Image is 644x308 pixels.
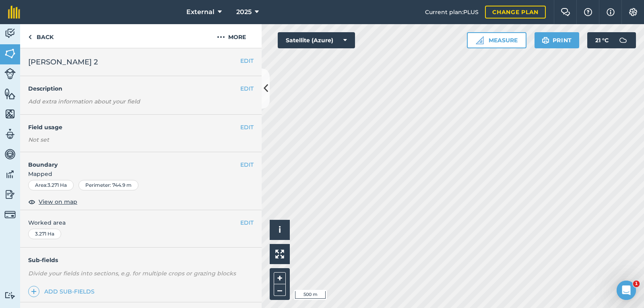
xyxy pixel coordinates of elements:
[274,272,286,284] button: +
[28,229,61,239] div: 3.271 Ha
[270,220,290,240] button: i
[617,281,636,300] iframe: Intercom live chat
[278,32,355,48] button: Satellite (Azure)
[467,32,526,48] button: Measure
[4,128,16,140] img: svg+xml;base64,PD94bWwgdmVyc2lvbj0iMS4wIiBlbmNvZGluZz0idXRmLTgiPz4KPCEtLSBHZW5lcmF0b3I6IEFkb2JlIE...
[240,160,254,169] button: EDIT
[240,56,254,65] button: EDIT
[485,6,546,19] a: Change plan
[186,7,215,17] span: External
[20,24,62,48] a: Back
[583,8,593,16] img: A question mark icon
[4,48,16,60] img: svg+xml;base64,PHN2ZyB4bWxucz0iaHR0cDovL3d3dy53My5vcmcvMjAwMC9zdmciIHdpZHRoPSI1NiIgaGVpZ2h0PSI2MC...
[4,148,16,160] img: svg+xml;base64,PD94bWwgdmVyc2lvbj0iMS4wIiBlbmNvZGluZz0idXRmLTgiPz4KPCEtLSBHZW5lcmF0b3I6IEFkb2JlIE...
[20,152,240,169] h4: Boundary
[28,98,140,105] em: Add extra information about your field
[31,287,37,296] img: svg+xml;base64,PHN2ZyB4bWxucz0iaHR0cDovL3d3dy53My5vcmcvMjAwMC9zdmciIHdpZHRoPSIxNCIgaGVpZ2h0PSIyNC...
[615,32,631,48] img: svg+xml;base64,PD94bWwgdmVyc2lvbj0iMS4wIiBlbmNvZGluZz0idXRmLTgiPz4KPCEtLSBHZW5lcmF0b3I6IEFkb2JlIE...
[28,56,98,68] span: [PERSON_NAME] 2
[28,180,74,190] div: Area : 3.271 Ha
[28,136,254,144] div: Not set
[28,270,236,277] em: Divide your fields into sections, e.g. for multiple crops or grazing blocks
[628,8,638,16] img: A cog icon
[542,35,549,45] img: svg+xml;base64,PHN2ZyB4bWxucz0iaHR0cDovL3d3dy53My5vcmcvMjAwMC9zdmciIHdpZHRoPSIxOSIgaGVpZ2h0PSIyNC...
[20,256,262,265] h4: Sub-fields
[4,188,16,201] img: svg+xml;base64,PD94bWwgdmVyc2lvbj0iMS4wIiBlbmNvZGluZz0idXRmLTgiPz4KPCEtLSBHZW5lcmF0b3I6IEFkb2JlIE...
[240,84,254,93] button: EDIT
[4,291,16,299] img: svg+xml;base64,PD94bWwgdmVyc2lvbj0iMS4wIiBlbmNvZGluZz0idXRmLTgiPz4KPCEtLSBHZW5lcmF0b3I6IEFkb2JlIE...
[28,123,240,132] h4: Field usage
[28,197,77,207] button: View on map
[240,123,254,132] button: EDIT
[4,27,16,39] img: svg+xml;base64,PD94bWwgdmVyc2lvbj0iMS4wIiBlbmNvZGluZz0idXRmLTgiPz4KPCEtLSBHZW5lcmF0b3I6IEFkb2JlIE...
[28,197,35,207] img: svg+xml;base64,PHN2ZyB4bWxucz0iaHR0cDovL3d3dy53My5vcmcvMjAwMC9zdmciIHdpZHRoPSIxOCIgaGVpZ2h0PSIyNC...
[4,88,16,100] img: svg+xml;base64,PHN2ZyB4bWxucz0iaHR0cDovL3d3dy53My5vcmcvMjAwMC9zdmciIHdpZHRoPSI1NiIgaGVpZ2h0PSI2MC...
[561,8,570,16] img: Two speech bubbles overlapping with the left bubble in the forefront
[4,108,16,120] img: svg+xml;base64,PHN2ZyB4bWxucz0iaHR0cDovL3d3dy53My5vcmcvMjAwMC9zdmciIHdpZHRoPSI1NiIgaGVpZ2h0PSI2MC...
[275,250,284,258] img: Four arrows, one pointing top left, one top right, one bottom right and the last bottom left
[274,284,286,296] button: –
[279,225,281,235] span: i
[8,6,20,19] img: fieldmargin Logo
[4,209,16,220] img: svg+xml;base64,PD94bWwgdmVyc2lvbj0iMS4wIiBlbmNvZGluZz0idXRmLTgiPz4KPCEtLSBHZW5lcmF0b3I6IEFkb2JlIE...
[240,218,254,227] button: EDIT
[28,84,254,93] h4: Description
[4,68,16,79] img: svg+xml;base64,PD94bWwgdmVyc2lvbj0iMS4wIiBlbmNvZGluZz0idXRmLTgiPz4KPCEtLSBHZW5lcmF0b3I6IEFkb2JlIE...
[476,36,484,44] img: Ruler icon
[39,197,77,206] span: View on map
[633,281,640,287] span: 1
[425,8,479,17] span: Current plan : PLUS
[201,24,262,48] button: More
[236,7,252,17] span: 2025
[28,286,98,297] a: Add sub-fields
[78,180,138,190] div: Perimeter : 744.9 m
[587,32,636,48] button: 21 °C
[20,170,262,178] span: Mapped
[607,7,615,17] img: svg+xml;base64,PHN2ZyB4bWxucz0iaHR0cDovL3d3dy53My5vcmcvMjAwMC9zdmciIHdpZHRoPSIxNyIgaGVpZ2h0PSIxNy...
[217,32,225,42] img: svg+xml;base64,PHN2ZyB4bWxucz0iaHR0cDovL3d3dy53My5vcmcvMjAwMC9zdmciIHdpZHRoPSIyMCIgaGVpZ2h0PSIyNC...
[535,32,580,48] button: Print
[595,32,609,48] span: 21 ° C
[28,218,254,227] span: Worked area
[4,168,16,180] img: svg+xml;base64,PD94bWwgdmVyc2lvbj0iMS4wIiBlbmNvZGluZz0idXRmLTgiPz4KPCEtLSBHZW5lcmF0b3I6IEFkb2JlIE...
[28,32,32,42] img: svg+xml;base64,PHN2ZyB4bWxucz0iaHR0cDovL3d3dy53My5vcmcvMjAwMC9zdmciIHdpZHRoPSI5IiBoZWlnaHQ9IjI0Ii...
